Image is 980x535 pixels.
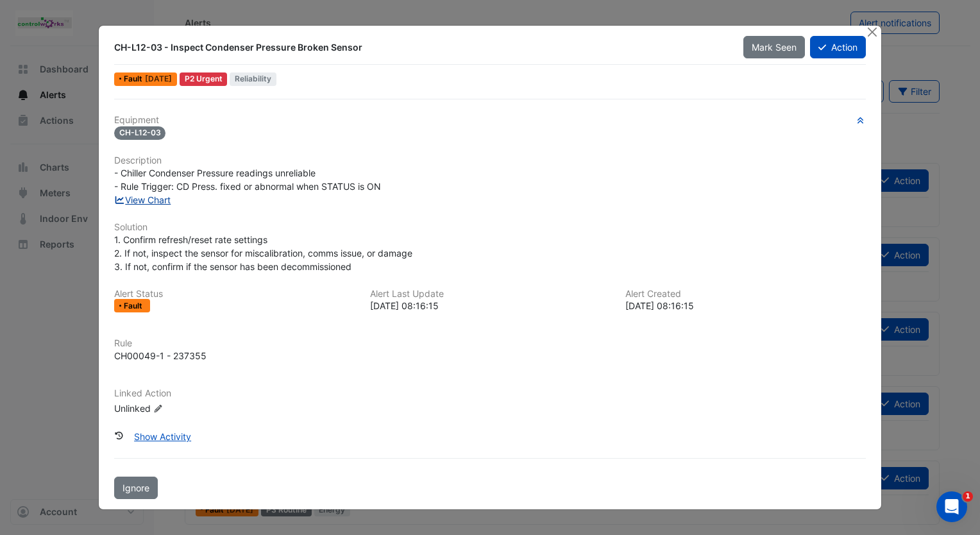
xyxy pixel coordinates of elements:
[114,289,355,300] h6: Alert Status
[114,388,866,399] h6: Linked Action
[114,349,207,362] div: CH00049-1 - 237355
[180,72,228,86] div: P2 Urgent
[230,72,276,86] span: Reliability
[752,42,797,53] span: Mark Seen
[114,155,866,166] h6: Description
[153,404,163,414] fa-icon: Edit Linked Action
[114,477,158,499] button: Ignore
[124,75,145,83] span: Fault
[370,289,611,300] h6: Alert Last Update
[625,299,866,312] div: [DATE] 08:16:15
[114,234,412,272] span: 1. Confirm refresh/reset rate settings 2. If not, inspect the sensor for miscalibration, comms is...
[114,402,268,415] div: Unlinked
[124,302,145,310] span: Fault
[122,482,149,493] span: Ignore
[114,126,166,140] span: CH-L12-03
[114,222,866,233] h6: Solution
[810,36,866,58] button: Action
[936,491,967,522] iframe: Intercom live chat
[370,299,611,312] div: [DATE] 08:16:15
[145,74,172,83] span: Mon 28-Oct-2024 08:16 AEDT
[114,338,866,349] h6: Rule
[114,115,866,126] h6: Equipment
[114,41,728,54] div: CH-L12-03 - Inspect Condenser Pressure Broken Sensor
[126,425,199,448] button: Show Activity
[743,36,805,58] button: Mark Seen
[625,289,866,300] h6: Alert Created
[114,167,381,192] span: - Chiller Condenser Pressure readings unreliable - Rule Trigger: CD Press. fixed or abnormal when...
[865,26,879,39] button: Close
[114,194,171,205] a: View Chart
[963,491,973,502] span: 1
